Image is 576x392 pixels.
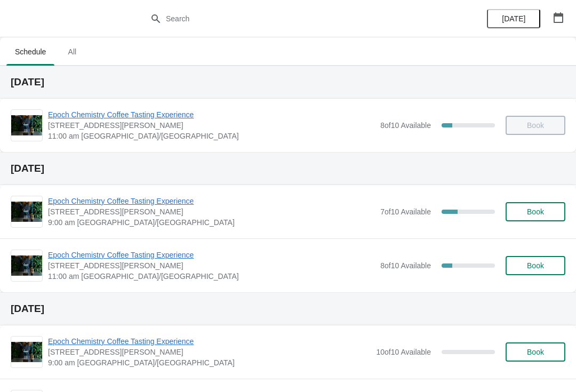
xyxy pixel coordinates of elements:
[11,342,42,363] img: Epoch Chemistry Coffee Tasting Experience | 400 St. George St, Moncton, NB, Canada | 9:00 am Amer...
[11,115,42,136] img: Epoch Chemistry Coffee Tasting Experience | 400 St. George St, Moncton, NB, Canada | 11:00 am Ame...
[48,347,371,357] span: [STREET_ADDRESS][PERSON_NAME]
[527,207,544,216] span: Book
[48,250,375,260] span: Epoch Chemistry Coffee Tasting Experience
[506,256,565,275] button: Book
[11,202,42,222] img: Epoch Chemistry Coffee Tasting Experience | 400 St. George St, Moncton, NB, Canada | 9:00 am Amer...
[380,121,431,130] span: 8 of 10 Available
[48,196,375,206] span: Epoch Chemistry Coffee Tasting Experience
[487,9,540,28] button: [DATE]
[59,42,85,61] span: All
[48,120,375,131] span: [STREET_ADDRESS][PERSON_NAME]
[48,131,375,141] span: 11:00 am [GEOGRAPHIC_DATA]/[GEOGRAPHIC_DATA]
[48,217,375,228] span: 9:00 am [GEOGRAPHIC_DATA]/[GEOGRAPHIC_DATA]
[527,348,544,356] span: Book
[48,271,375,282] span: 11:00 am [GEOGRAPHIC_DATA]/[GEOGRAPHIC_DATA]
[11,303,565,314] h2: [DATE]
[506,202,565,221] button: Book
[165,9,432,28] input: Search
[48,206,375,217] span: [STREET_ADDRESS][PERSON_NAME]
[380,261,431,270] span: 8 of 10 Available
[11,77,565,87] h2: [DATE]
[506,342,565,362] button: Book
[48,357,371,368] span: 9:00 am [GEOGRAPHIC_DATA]/[GEOGRAPHIC_DATA]
[48,336,371,347] span: Epoch Chemistry Coffee Tasting Experience
[502,14,525,23] span: [DATE]
[11,163,565,174] h2: [DATE]
[376,348,431,356] span: 10 of 10 Available
[380,207,431,216] span: 7 of 10 Available
[527,261,544,270] span: Book
[11,255,42,276] img: Epoch Chemistry Coffee Tasting Experience | 400 St. George St, Moncton, NB, Canada | 11:00 am Ame...
[48,260,375,271] span: [STREET_ADDRESS][PERSON_NAME]
[6,42,54,61] span: Schedule
[48,109,375,120] span: Epoch Chemistry Coffee Tasting Experience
